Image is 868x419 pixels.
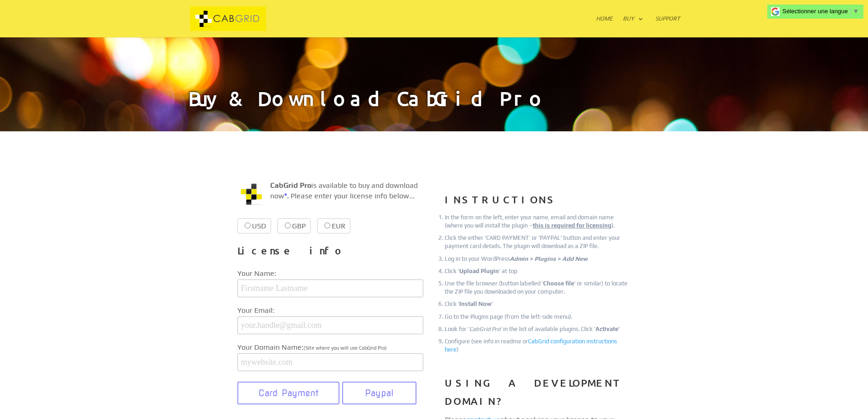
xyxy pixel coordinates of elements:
label: USD [237,218,271,233]
span: (Site where you will use CabGrid Pro) [303,345,387,351]
img: CabGrid [190,6,267,31]
em: CabGrid Pro [469,326,500,332]
li: Look for ‘ ‘ in the list of available plugins. Click ‘ ‘ [445,325,631,333]
strong: CabGrid Pro [270,181,311,190]
input: your.handle@gmail.com [237,316,423,334]
a: Buy [623,16,643,37]
label: GBP [277,218,311,233]
li: Use the file browser (button labelled ‘ ‘ or similar) to locate the ZIP file you downloaded on yo... [445,279,631,296]
a: CabGrid configuration instructions here [445,338,617,353]
input: EUR [324,222,330,228]
li: Click ‘ ‘ [445,300,631,308]
img: CabGrid WordPress Plugin [237,181,265,208]
button: Card Payment [237,382,340,404]
label: Your Domain Name: [237,341,423,353]
input: mywebsite.com [237,353,423,371]
h3: INSTRUCTIONS [445,191,631,213]
h3: USING A DEVELOPMENT DOMAIN? [445,374,631,414]
span: Sélectionner une langue [782,8,848,15]
span: ▼ [853,8,859,15]
a: Home [596,16,613,37]
input: USD [245,222,251,228]
li: Click ‘ ‘ at top [445,267,631,275]
li: Configure (see info in readme or ) [445,337,631,354]
a: Sélectionner une langue​ [782,8,859,15]
h3: License info [237,242,423,264]
label: EUR [317,218,350,233]
li: Go to the Plugins page (from the left-side menu). [445,313,631,321]
label: Your Name: [237,268,423,279]
a: Support [655,16,680,37]
strong: Choose file [543,280,574,287]
li: Click the either ‘CARD PAYMENT’ or 'PAYPAL' button and enter your payment card details. The plugi... [445,234,631,250]
strong: Upload Plugin [459,268,499,274]
input: Firstname Lastname [237,279,423,297]
li: In the form on the left, enter your name, email and domain name (where you will install the plugi... [445,213,631,230]
u: this is required for licensing [533,222,611,229]
p: is available to buy and download now . Please enter your license info below... [237,181,423,208]
li: Log in to your WordPress [445,255,631,263]
label: Your Email: [237,305,423,316]
button: Paypal [342,382,416,404]
em: Admin > Plugins > Add New [510,255,588,262]
strong: Activate [596,326,618,332]
h1: Buy & Download CabGrid Pro [188,88,680,131]
input: GBP [285,222,291,228]
strong: Install Now [459,300,492,307]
